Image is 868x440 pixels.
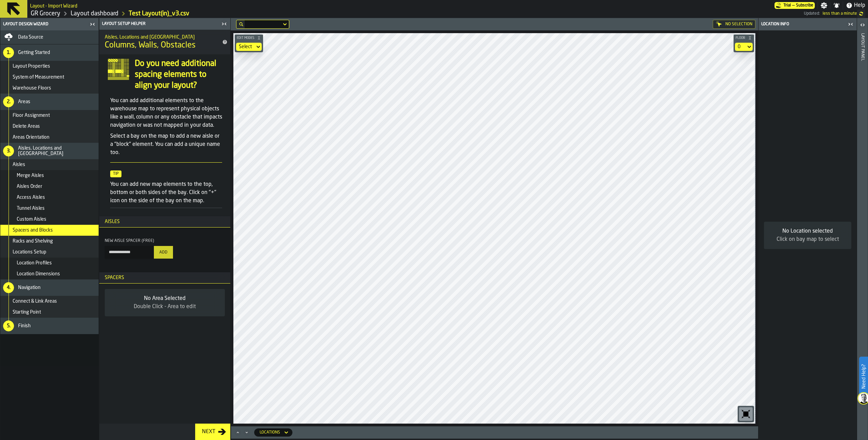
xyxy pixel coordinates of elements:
[17,173,44,178] span: Merge Aisles
[713,20,755,29] div: No Selection
[775,2,815,9] a: link-to-/wh/i/e451d98b-95f6-4604-91ff-c80219f9c36d/pricing/
[0,225,99,236] li: menu Spacers and Blocks
[236,43,262,51] div: DropdownMenuValue-none
[734,36,747,40] span: Floor
[796,3,813,8] span: Subscribe
[0,279,99,296] li: menu Navigation
[13,85,51,91] span: Warehouse Floors
[769,227,846,235] div: No Location selected
[0,121,99,132] li: menu Delete Areas
[18,323,31,329] span: Finish
[110,170,121,177] span: Tip
[13,162,25,167] span: Aisles
[0,247,99,258] li: menu Locations Setup
[0,72,99,83] li: menu System of Measurement
[0,307,99,318] li: menu Starting Point
[740,409,751,420] svg: Reset zoom and position
[0,94,99,110] li: menu Areas
[17,217,46,222] span: Custom Aisles
[3,96,14,107] div: 2.
[99,272,230,284] h3: title-section-Spacers
[31,10,60,17] a: link-to-/wh/i/e451d98b-95f6-4604-91ff-c80219f9c36d
[823,11,857,16] span: 9/4/2025, 1:09:21 PM
[0,269,99,279] li: menu Location Dimensions
[0,18,99,30] header: Layout Design Wizard
[105,33,214,40] h2: Sub Title
[0,258,99,269] li: menu Location Profiles
[110,97,222,129] p: You can add additional elements to the warehouse map to represent physical objects like a wall, c...
[0,159,99,170] li: menu Aisles
[18,35,43,40] span: Data Source
[0,296,99,307] li: menu Connect & Link Areas
[110,132,222,157] p: Select a bay on the map to add a new aisle or a "block" element. You can add a unique name too.
[260,430,280,435] div: DropdownMenuValue-locations
[13,74,64,80] span: System of Measurement
[769,235,846,244] div: Click on bay map to select
[13,238,53,244] span: Racks and Shelving
[0,44,99,61] li: menu Getting Started
[17,260,52,266] span: Location Profiles
[99,18,230,30] header: Layout Setup Helper
[17,195,45,200] span: Access Aisles
[3,320,14,331] div: 5.
[235,35,263,41] button: button-
[857,10,865,18] label: button-toggle-undefined
[3,282,14,293] div: 4.
[783,3,791,8] span: Trial
[99,275,124,280] span: Spacers
[105,40,196,51] span: Columns, Walls, Obstacles
[818,2,830,9] label: button-toggle-Settings
[110,294,219,303] div: No Area Selected
[0,236,99,247] li: menu Racks and Shelving
[0,170,99,181] li: menu Merge Aisles
[17,184,42,189] span: Aisles Order
[254,428,292,437] div: DropdownMenuValue-locations
[760,22,846,27] div: Location Info
[17,271,60,277] span: Location Dimensions
[199,428,218,436] div: Next
[110,180,222,205] p: You can add new map elements to the top, bottom or both sides of the bay. Click on "+" icon on th...
[235,36,256,40] span: Edit Modes
[18,285,41,290] span: Navigation
[239,22,243,26] div: hide filter
[13,135,49,140] span: Areas Orientation
[71,10,118,17] a: link-to-/wh/i/e451d98b-95f6-4604-91ff-c80219f9c36d/designer
[13,228,53,233] span: Spacers and Blocks
[0,83,99,94] li: menu Warehouse Floors
[0,203,99,214] li: menu Tunnel Aisles
[13,64,50,69] span: Layout Properties
[110,303,219,311] div: Double Click - Area to edit
[0,61,99,72] li: menu Layout Properties
[157,250,170,255] div: Add
[135,58,222,91] h4: Do you need additional spacing elements to align your layout?
[0,143,99,159] li: menu Aisles, Locations and Bays
[792,3,795,8] span: —
[129,10,189,17] a: link-to-/wh/i/e451d98b-95f6-4604-91ff-c80219f9c36d/import/layout/5f9a6729-f21b-497c-b91e-35f35815...
[2,22,88,27] div: Layout Design Wizard
[234,429,242,436] button: Maximize
[13,310,41,315] span: Starting Point
[804,11,820,16] span: Updated:
[105,238,173,243] div: New Aisle Spacer (Free)
[738,44,743,50] div: DropdownMenuValue-default-floor
[99,219,120,224] span: Aisles
[860,32,865,438] div: Layout panel
[154,246,173,259] button: button-Add
[30,10,417,18] nav: Breadcrumb
[3,146,14,156] div: 3.
[13,113,50,118] span: Floor Assignment
[18,146,96,156] span: Aisles, Locations and [GEOGRAPHIC_DATA]
[105,246,154,259] input: button-toolbar-New Aisle Spacer (Free)
[18,99,30,105] span: Areas
[243,429,251,436] button: Minimize
[239,44,252,50] div: DropdownMenuValue-none
[219,20,229,28] label: button-toggle-Close me
[13,299,57,304] span: Connect & Link Areas
[858,19,867,32] label: button-toggle-Open
[0,181,99,192] li: menu Aisles Order
[0,318,99,334] li: menu Finish
[775,2,815,9] div: Menu Subscription
[846,20,855,28] label: button-toggle-Close me
[102,58,228,91] div: input-question-Do you need additional spacing elements to align your layout?
[13,249,46,255] span: Locations Setup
